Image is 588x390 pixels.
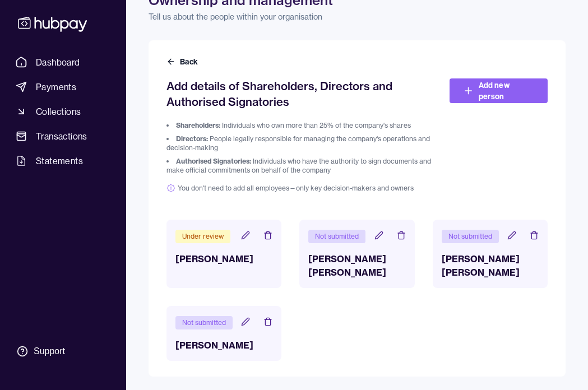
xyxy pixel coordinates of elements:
div: Support [34,345,65,357]
span: Transactions [36,129,87,143]
h3: [PERSON_NAME] [PERSON_NAME] [308,252,405,279]
span: You don't need to add all employees—only key decision-makers and owners [166,184,441,193]
h3: [PERSON_NAME] [175,252,272,266]
a: Add new person [450,78,548,103]
button: Back [166,56,200,67]
div: Under review [175,230,230,243]
li: Individuals who have the authority to sign documents and make official commitments on behalf of t... [166,157,441,175]
span: Payments [36,80,76,94]
h3: [PERSON_NAME] [PERSON_NAME] [442,252,539,279]
a: Payments [11,77,115,97]
span: Shareholders: [176,121,220,129]
span: Authorised Signatories: [176,157,251,165]
span: Dashboard [36,55,80,69]
a: Statements [11,151,115,171]
span: Directors: [176,134,208,143]
a: Collections [11,101,115,122]
h2: Add details of Shareholders, Directors and Authorised Signatories [166,78,441,110]
div: Not submitted [175,316,233,329]
p: Tell us about the people within your organisation [149,11,566,22]
a: Support [11,340,115,363]
span: Statements [36,154,83,168]
li: People legally responsible for managing the company's operations and decision-making [166,134,441,152]
span: Collections [36,105,81,118]
div: Not submitted [308,230,365,243]
div: Not submitted [442,230,499,243]
a: Transactions [11,126,115,146]
h3: [PERSON_NAME] [175,338,272,352]
li: Individuals who own more than 25% of the company's shares [166,121,441,130]
a: Dashboard [11,52,115,72]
